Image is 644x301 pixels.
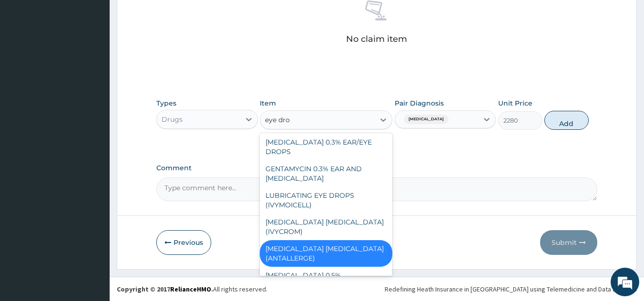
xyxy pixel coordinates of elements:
[156,99,176,107] label: Types
[50,53,160,66] div: Chat with us now
[170,285,211,293] a: RelianceHMO
[162,115,183,124] div: Drugs
[117,285,213,293] strong: Copyright © 2017 .
[260,214,392,240] div: [MEDICAL_DATA] [MEDICAL_DATA] (IVYCROM)
[5,200,182,233] textarea: Type your message and hit 'Enter'
[385,284,637,294] div: Redefining Heath Insurance in [GEOGRAPHIC_DATA] using Telemedicine and Data Science!
[498,98,532,108] label: Unit Price
[260,98,276,108] label: Item
[55,90,132,186] span: We're online!
[346,34,407,44] p: No claim item
[260,187,392,214] div: LUBRICATING EYE DROPS (IVYMOICELL)
[260,267,392,293] div: [MEDICAL_DATA] 0.5% [MEDICAL_DATA]
[156,230,211,255] button: Previous
[156,164,598,172] label: Comment
[395,98,444,108] label: Pair Diagnosis
[404,115,449,124] span: [MEDICAL_DATA]
[260,240,392,267] div: [MEDICAL_DATA] [MEDICAL_DATA] (ANTALLERGE)
[260,134,392,160] div: [MEDICAL_DATA] 0.3% EAR/EYE DROPS
[544,111,589,130] button: Add
[540,230,597,255] button: Submit
[156,5,179,28] div: Minimize live chat window
[110,277,644,301] footer: All rights reserved.
[260,160,392,187] div: GENTAMYCIN 0.3% EAR AND [MEDICAL_DATA]
[18,48,39,71] img: d_794563401_company_1708531726252_794563401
